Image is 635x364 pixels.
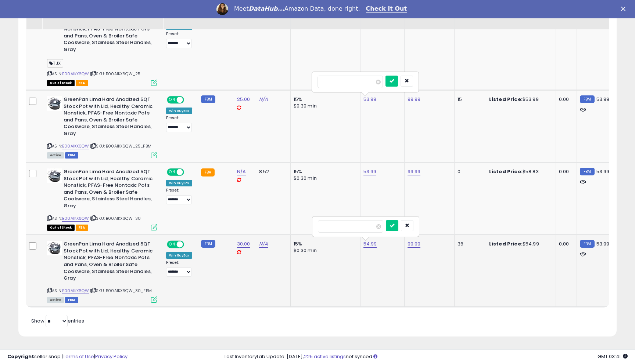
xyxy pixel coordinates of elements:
small: FBM [201,95,215,103]
img: 415lrDBZ5vL._SL40_.jpg [47,96,62,111]
div: $58.83 [489,168,550,175]
a: 99.99 [408,168,421,175]
a: 53.99 [363,96,377,103]
span: All listings that are currently out of stock and unavailable for purchase on Amazon [47,225,75,231]
a: 99.99 [408,96,421,103]
b: Listed Price: [489,96,523,103]
span: ON [168,169,177,175]
div: 8.52 [259,168,285,175]
a: N/A [259,96,268,103]
span: | SKU: B00AIKX6QW_25_FBM [90,143,151,149]
div: Last InventoryLab Update: [DATE], not synced. [225,353,628,360]
div: 15% [294,168,355,175]
a: B00AIKX6QW [62,215,89,222]
div: ASIN: [47,241,157,302]
div: Preset: [166,188,192,204]
div: Win BuyBox [166,108,192,114]
div: 15% [294,241,355,247]
strong: Copyright [7,353,34,360]
i: DataHub... [249,5,284,12]
div: $0.30 min [294,247,355,254]
b: GreenPan Lima Hard Anodized 5QT Stock Pot with Lid, Healthy Ceramic Nonstick, PFAS-Free Nontoxic ... [64,96,153,139]
span: ON [168,241,177,248]
span: TJX [47,59,63,68]
span: Show: entries [31,317,84,324]
span: 53.99 [596,96,610,103]
div: 15% [294,96,355,103]
span: 53.99 [596,168,610,175]
span: FBM [65,152,78,159]
div: Meet Amazon Data, done right. [234,5,360,12]
b: Listed Price: [489,168,523,175]
a: 53.99 [363,168,377,175]
span: | SKU: B00AIKX6QW_25 [90,71,140,77]
span: All listings that are currently out of stock and unavailable for purchase on Amazon [47,80,75,86]
b: GreenPan Lima Hard Anodized 5QT Stock Pot with Lid, Healthy Ceramic Nonstick, PFAS-Free Nontoxic ... [64,12,153,55]
span: 2025-09-18 03:41 GMT [598,353,628,360]
a: 54.99 [363,240,377,248]
small: FBA [201,168,215,176]
div: Current Buybox Price [580,3,618,18]
div: ASIN: [47,96,157,157]
div: 15 [458,96,480,103]
b: Listed Price: [489,240,523,247]
div: seller snap | | [7,353,128,360]
div: 0 [458,168,480,175]
div: 36 [458,241,480,247]
span: All listings currently available for purchase on Amazon [47,297,64,303]
a: B00AIKX6QW [62,143,89,149]
div: $0.30 min [294,103,355,109]
div: Preset: [166,32,192,48]
a: N/A [237,168,246,175]
span: | SKU: B00AIKX6QW_30_FBM [90,288,152,294]
span: OFF [183,241,195,248]
div: Close [621,7,628,11]
a: B00AIKX6QW [62,288,89,294]
div: $53.99 [489,96,550,103]
a: 30.00 [237,240,250,248]
span: All listings currently available for purchase on Amazon [47,152,64,159]
small: FBM [201,240,215,248]
a: N/A [259,240,268,248]
a: 225 active listings [304,353,346,360]
div: Fulfillment Cost [259,3,287,18]
small: FBM [580,240,594,248]
span: OFF [183,97,195,103]
img: 415lrDBZ5vL._SL40_.jpg [47,241,62,255]
b: GreenPan Lima Hard Anodized 5QT Stock Pot with Lid, Healthy Ceramic Nonstick, PFAS-Free Nontoxic ... [64,241,153,283]
img: Profile image for Georgie [216,3,228,15]
a: 99.99 [408,240,421,248]
div: ASIN: [47,168,157,230]
span: OFF [183,169,195,175]
div: Ship Price [559,3,574,18]
a: Terms of Use [63,353,94,360]
b: GreenPan Lima Hard Anodized 5QT Stock Pot with Lid, Healthy Ceramic Nonstick, PFAS-Free Nontoxic ... [64,168,153,211]
div: $0.30 min [294,175,355,182]
small: FBM [580,95,594,103]
img: 415lrDBZ5vL._SL40_.jpg [47,168,62,183]
span: FBA [76,80,88,86]
div: Preset: [166,116,192,132]
span: ON [168,97,177,103]
span: FBM [65,297,78,303]
a: 25.00 [237,96,250,103]
a: Check It Out [366,5,407,13]
div: Win BuyBox [166,180,192,186]
div: 0.00 [559,96,571,103]
a: B00AIKX6QW [62,71,89,77]
small: FBM [580,168,594,175]
div: Win BuyBox [166,252,192,259]
div: Preset: [166,260,192,277]
div: ASIN: [47,12,157,85]
span: FBA [76,225,88,231]
div: 0.00 [559,168,571,175]
div: $54.99 [489,241,550,247]
div: 0.00 [559,241,571,247]
div: Fulfillable Quantity [458,3,483,18]
a: Privacy Policy [95,353,128,360]
span: | SKU: B00AIKX6QW_30 [90,215,141,221]
span: 53.99 [596,240,610,247]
